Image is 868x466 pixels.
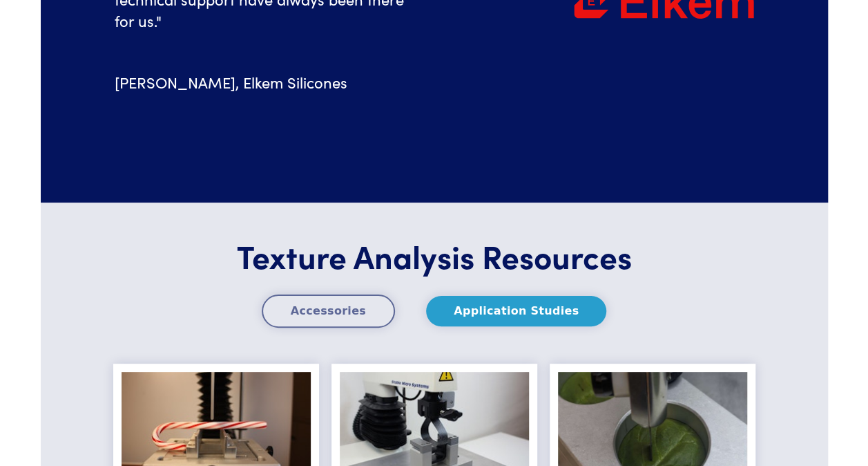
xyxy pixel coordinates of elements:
h6: [PERSON_NAME], Elkem Silicones [115,37,426,93]
button: Application Studies [426,296,606,326]
h1: Texture Analysis Resources [115,236,753,276]
button: Accessories [262,295,395,328]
